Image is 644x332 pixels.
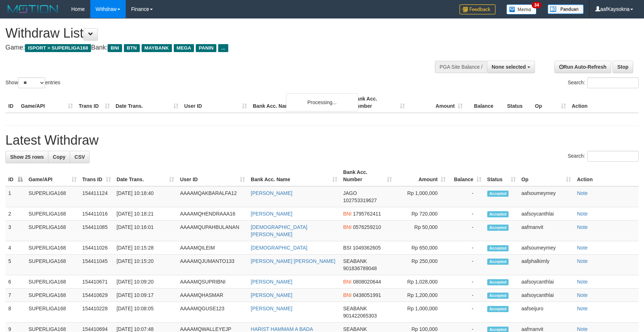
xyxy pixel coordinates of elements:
[26,207,79,221] td: SUPERLIGA168
[114,207,177,221] td: [DATE] 10:18:21
[519,207,574,221] td: aafsoycanthlai
[250,92,350,113] th: Bank Acc. Name
[26,241,79,255] td: SUPERLIGA168
[353,279,381,285] span: Copy 0808020644 to clipboard
[5,275,26,289] td: 6
[114,289,177,302] td: [DATE] 10:09:17
[177,221,248,241] td: AAAAMQUPAHBULANAN
[487,225,509,231] span: Accepted
[395,207,449,221] td: Rp 720,000
[218,44,228,52] span: ...
[251,190,292,196] a: [PERSON_NAME]
[286,93,358,111] div: Processing...
[504,92,532,113] th: Status
[26,255,79,275] td: SUPERLIGA168
[449,302,484,323] td: -
[343,258,367,264] span: SEABANK
[519,275,574,289] td: aafsoycanthlai
[395,221,449,241] td: Rp 50,000
[568,151,639,162] label: Search:
[449,186,484,207] td: -
[5,221,26,241] td: 3
[174,44,194,52] span: MEGA
[177,186,248,207] td: AAAAMQAKBARALFA12
[613,61,633,73] a: Stop
[18,77,45,88] select: Showentries
[449,289,484,302] td: -
[492,64,526,70] span: None selected
[79,275,114,289] td: 154410671
[395,275,449,289] td: Rp 1,028,000
[577,326,588,332] a: Note
[353,245,381,251] span: Copy 1049362605 to clipboard
[79,241,114,255] td: 154411026
[177,207,248,221] td: AAAAMQHENDRAAA16
[343,197,377,203] span: Copy 102753319627 to clipboard
[568,77,639,88] label: Search:
[353,292,381,298] span: Copy 0438051991 to clipboard
[548,4,584,14] img: panduan.png
[114,255,177,275] td: [DATE] 10:15:20
[26,289,79,302] td: SUPERLIGA168
[48,151,70,163] a: Copy
[487,61,535,73] button: None selected
[5,186,26,207] td: 1
[251,211,292,217] a: [PERSON_NAME]
[487,306,509,312] span: Accepted
[395,289,449,302] td: Rp 1,200,000
[487,191,509,197] span: Accepted
[142,44,172,52] span: MAYBANK
[519,241,574,255] td: aafsoumeymey
[487,293,509,299] span: Accepted
[343,245,351,251] span: BSI
[177,289,248,302] td: AAAAMQHASMAR
[79,302,114,323] td: 154410228
[5,44,422,51] h4: Game: Bank:
[26,275,79,289] td: SUPERLIGA168
[10,154,44,160] span: Show 25 rows
[177,241,248,255] td: AAAAMQILEIM
[449,221,484,241] td: -
[343,224,351,230] span: BNI
[343,306,367,311] span: SEABANK
[74,154,85,160] span: CSV
[449,207,484,221] td: -
[350,92,408,113] th: Bank Acc. Number
[114,302,177,323] td: [DATE] 10:08:05
[114,221,177,241] td: [DATE] 10:16:01
[395,241,449,255] td: Rp 650,000
[343,326,367,332] span: SEABANK
[449,241,484,255] td: -
[114,186,177,207] td: [DATE] 10:18:40
[53,154,65,160] span: Copy
[449,275,484,289] td: -
[577,258,588,264] a: Note
[79,289,114,302] td: 154410629
[519,302,574,323] td: aafseijuro
[532,92,569,113] th: Op
[114,241,177,255] td: [DATE] 10:15:28
[343,211,351,217] span: BNI
[5,255,26,275] td: 5
[5,92,18,113] th: ID
[577,190,588,196] a: Note
[5,166,26,186] th: ID: activate to sort column descending
[5,289,26,302] td: 7
[340,166,395,186] th: Bank Acc. Number: activate to sort column ascending
[76,92,113,113] th: Trans ID
[395,186,449,207] td: Rp 1,000,000
[506,4,537,14] img: Button%20Memo.svg
[177,166,248,186] th: User ID: activate to sort column ascending
[70,151,90,163] a: CSV
[459,4,496,14] img: Feedback.jpg
[5,151,48,163] a: Show 25 rows
[395,302,449,323] td: Rp 1,000,000
[435,61,487,73] div: PGA Site Balance /
[532,2,541,8] span: 34
[353,211,381,217] span: Copy 1795762411 to clipboard
[79,166,114,186] th: Trans ID: activate to sort column ascending
[251,306,292,311] a: [PERSON_NAME]
[343,279,351,285] span: BNI
[449,255,484,275] td: -
[79,255,114,275] td: 154411045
